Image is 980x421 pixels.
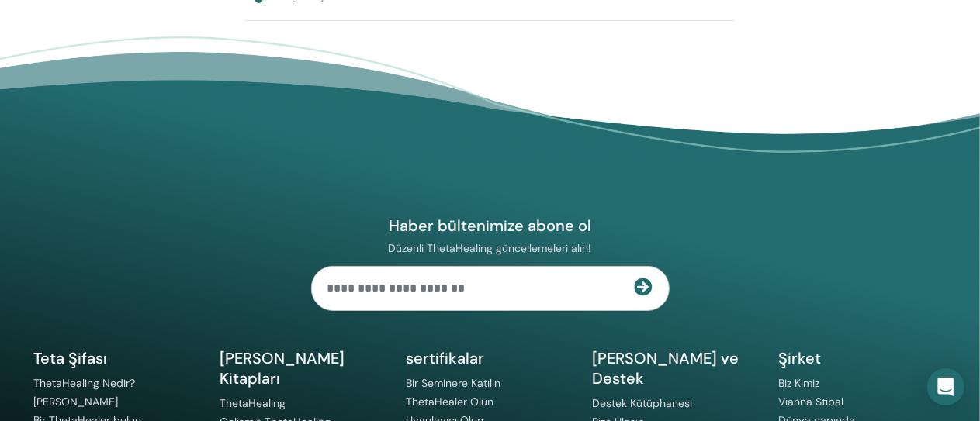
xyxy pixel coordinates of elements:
font: sertifikalar [407,348,485,368]
font: [PERSON_NAME] ve Destek [593,348,739,388]
font: Teta Şifası [34,348,108,368]
font: Şirket [779,348,822,368]
font: Düzenli ThetaHealing güncellemeleri alın! [389,241,592,255]
a: Vianna Stibal [779,395,844,409]
a: Destek Kütüphanesi [593,396,693,410]
a: Bir Seminere Katılın [407,376,501,390]
font: [PERSON_NAME] Kitapları [220,348,345,388]
a: Biz Kimiz [779,376,820,390]
div: Intercom Messenger'ı açın [927,368,964,405]
a: ThetaHealing Nedir? [34,376,136,390]
a: [PERSON_NAME] [34,395,119,409]
font: Haber bültenimize abone ol [389,216,591,236]
a: ThetaHealing [220,396,286,410]
a: ThetaHealer Olun [407,395,494,409]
